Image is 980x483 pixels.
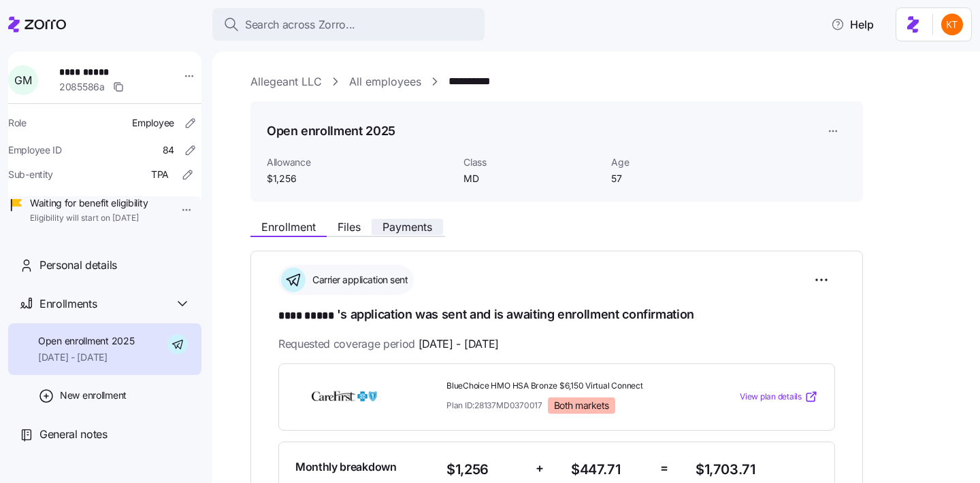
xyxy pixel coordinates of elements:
[295,459,397,476] span: Monthly breakdown
[267,122,395,139] h1: Open enrollment 2025
[8,116,27,130] span: Role
[295,381,393,412] img: CareFirst BlueCross BlueShield
[419,336,499,353] span: [DATE] - [DATE]
[267,172,453,185] span: $1,256
[8,168,53,181] span: Sub-entity
[245,16,355,33] span: Search across Zorro...
[30,196,148,210] span: Waiting for benefit eligibility
[820,11,885,38] button: Help
[349,73,421,90] a: All employees
[446,399,542,411] span: Plan ID: 28137MD0370017
[463,172,600,185] span: MD
[261,221,316,232] span: Enrollment
[38,351,134,364] span: [DATE] - [DATE]
[941,14,963,35] img: aad2ddc74cf02b1998d54877cdc71599
[38,334,134,348] span: Open enrollment 2025
[554,399,609,412] span: Both markets
[611,172,748,185] span: 57
[740,391,802,404] span: View plan details
[696,459,818,481] span: $1,703.71
[611,156,748,169] span: Age
[250,73,322,90] a: Allegeant LLC
[30,213,148,224] span: Eligibility will start on [DATE]
[382,221,432,232] span: Payments
[39,296,97,312] span: Enrollments
[278,306,835,325] h1: 's application was sent and is awaiting enrollment confirmation
[163,143,174,157] span: 84
[60,389,127,402] span: New enrollment
[571,459,649,481] span: $447.71
[831,16,874,33] span: Help
[446,459,525,481] span: $1,256
[212,8,485,41] button: Search across Zorro...
[536,459,544,478] span: +
[8,143,62,157] span: Employee ID
[267,156,453,169] span: Allowance
[14,75,31,86] span: G M
[660,459,668,478] span: =
[308,273,408,287] span: Carrier application sent
[59,80,105,94] span: 2085586a
[446,380,685,392] span: BlueChoice HMO HSA Bronze $6,150 Virtual Connect
[338,221,361,232] span: Files
[151,168,169,181] span: TPA
[39,257,117,274] span: Personal details
[740,390,818,404] a: View plan details
[39,426,108,443] span: General notes
[132,116,174,130] span: Employee
[463,156,600,169] span: Class
[278,336,499,353] span: Requested coverage period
